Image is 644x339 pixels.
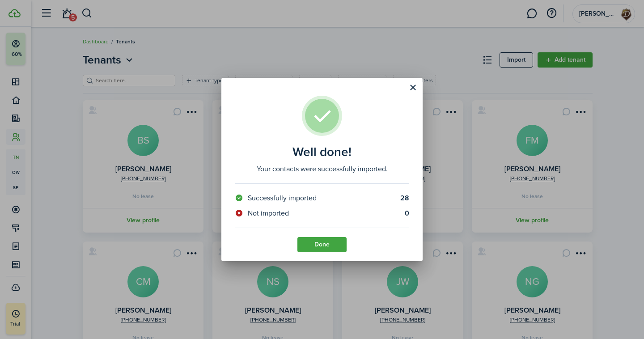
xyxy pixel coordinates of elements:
button: Close modal [405,80,420,95]
assembled-view-section-title: 0 [405,208,409,219]
assembled-view-section-description: Not imported [248,208,382,219]
assembled-view-section-description: Successfully imported [248,193,382,203]
button: Done [297,237,347,252]
assembled-view-title: Well done! [292,145,352,159]
assembled-view-section-title: 28 [400,193,409,203]
assembled-view-description: Your contacts were successfully imported. [257,164,388,174]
